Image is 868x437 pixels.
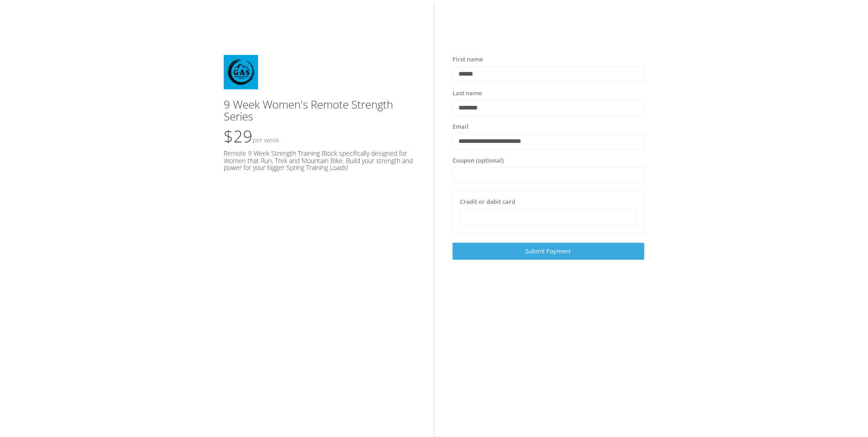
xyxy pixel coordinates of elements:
label: First name [453,55,483,64]
h3: 9 Week Women's Remote Strength Series [224,98,415,123]
iframe: Secure card payment input frame [466,213,631,221]
h5: Remote 9 Week Strength Training Block specifically designed for Women that Run, Trek and Mountain... [224,150,415,171]
label: Email [453,122,469,131]
label: Coupon (optional) [453,156,504,165]
label: Credit or debit card [460,197,515,207]
span: Submit Payment [525,247,571,255]
span: $29 [224,125,279,147]
label: Last name [453,89,482,98]
a: Submit Payment [453,243,644,260]
img: RGB-blackonblue.jpg [224,55,258,89]
small: Per Week [253,136,279,144]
